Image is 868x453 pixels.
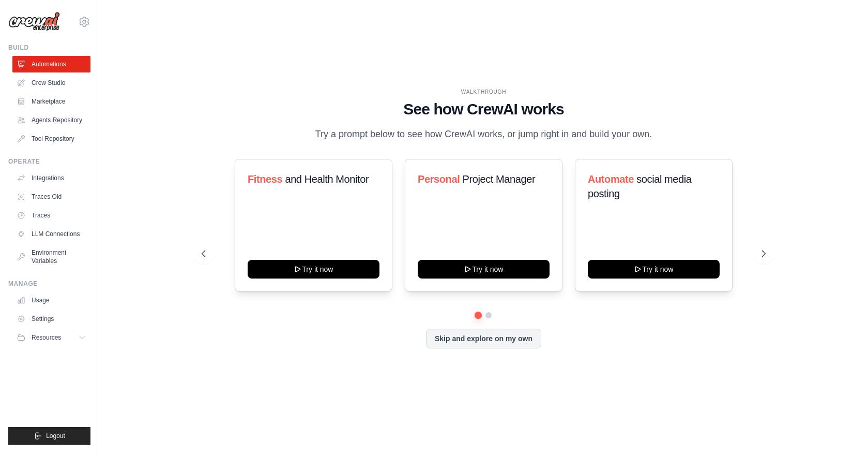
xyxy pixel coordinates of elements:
[588,173,692,199] span: social media posting
[588,260,720,279] button: Try it now
[12,226,90,242] a: LLM Connections
[12,292,90,309] a: Usage
[12,130,90,147] a: Tool Repository
[12,207,90,224] a: Traces
[8,157,90,166] div: Operate
[12,75,90,91] a: Crew Studio
[285,173,369,185] span: and Health Monitor
[12,170,90,186] a: Integrations
[12,93,90,110] a: Marketplace
[426,329,541,348] button: Skip and explore on my own
[588,173,634,185] span: Automate
[12,311,90,327] a: Settings
[418,260,550,279] button: Try it now
[202,88,765,96] div: WALKTHROUGH
[8,43,90,52] div: Build
[32,333,61,342] span: Resources
[248,173,282,185] span: Fitness
[46,432,65,440] span: Logout
[12,329,90,346] button: Resources
[12,188,90,205] a: Traces Old
[12,112,90,128] a: Agents Repository
[12,244,90,269] a: Environment Variables
[12,56,90,72] a: Automations
[8,427,90,445] button: Logout
[8,12,60,32] img: Logo
[248,260,379,279] button: Try it now
[8,280,90,288] div: Manage
[418,173,460,185] span: Personal
[202,100,765,119] h1: See how CrewAI works
[310,127,657,142] p: Try a prompt below to see how CrewAI works, or jump right in and build your own.
[463,173,536,185] span: Project Manager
